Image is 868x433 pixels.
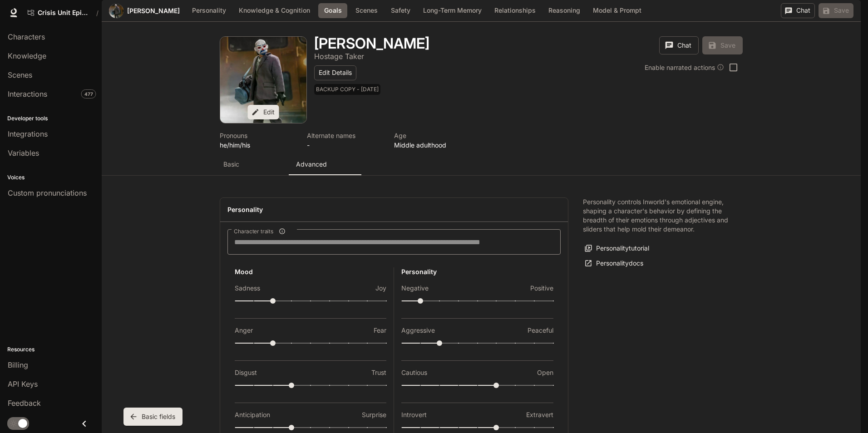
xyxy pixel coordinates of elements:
p: Peaceful [528,326,553,335]
a: Personalitydocs [583,256,646,271]
button: Open character details dialog [314,84,382,98]
button: Edit [248,105,279,120]
p: Fear [374,326,386,335]
button: Long-Term Memory [419,3,486,18]
p: Alternate names [307,131,383,140]
span: Crisis Unit Episode 1 [38,9,89,17]
p: Anger [235,326,253,335]
button: Reasoning [544,3,585,18]
p: Anticipation [235,410,270,419]
button: Open character avatar dialog [109,4,123,18]
p: Joy [375,284,386,293]
p: Surprise [362,410,386,419]
h6: Personality [401,267,553,276]
button: Open character avatar dialog [220,37,306,123]
p: Personality controls Inworld's emotional engine, shaping a character's behavior by defining the b... [583,197,728,234]
button: Open character details dialog [307,131,383,150]
button: Knowledge & Cognition [234,3,315,18]
p: Age [394,131,470,140]
button: Safety [386,3,415,18]
button: Open character details dialog [394,131,470,150]
p: Basic [223,160,239,169]
p: Trust [371,368,386,377]
a: Crisis Unit Episode 1 [24,4,93,22]
button: Open character details dialog [314,51,364,62]
div: Avatar image [109,4,123,18]
p: Cautious [401,368,427,377]
button: Open character details dialog [314,36,429,51]
p: he/him/his [220,140,296,150]
span: BACKUP COPY - AUG 28 [314,84,382,95]
p: Extravert [526,410,553,419]
p: Middle adulthood [394,140,470,150]
div: / [93,8,102,18]
button: Scenes [351,3,382,18]
p: Pronouns [220,131,296,140]
button: Edit Details [314,65,356,80]
p: Hostage Taker [314,52,364,61]
p: BACKUP COPY - [DATE] [316,86,379,93]
button: Character traits [276,225,288,237]
div: Enable narrated actions [645,63,724,72]
h1: [PERSON_NAME] [314,34,429,52]
p: Disgust [235,368,257,377]
button: Goals [318,3,347,18]
button: Personalitytutorial [583,241,651,256]
p: Introvert [401,410,427,419]
button: Relationships [490,3,540,18]
div: Avatar image [220,37,306,123]
button: Chat [781,3,815,18]
h6: Mood [235,267,386,276]
span: Character traits [234,227,273,235]
p: Negative [401,284,429,293]
a: [PERSON_NAME] [127,8,180,14]
p: Advanced [296,160,327,169]
h4: Personality [227,205,561,214]
button: Chat [659,36,699,54]
button: Open character details dialog [220,131,296,150]
p: Open [537,368,553,377]
button: Model & Prompt [588,3,646,18]
p: Sadness [235,284,260,293]
p: Positive [530,284,553,293]
button: Personality [187,3,231,18]
button: Basic fields [123,408,182,426]
p: - [307,140,383,150]
p: Aggressive [401,326,435,335]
